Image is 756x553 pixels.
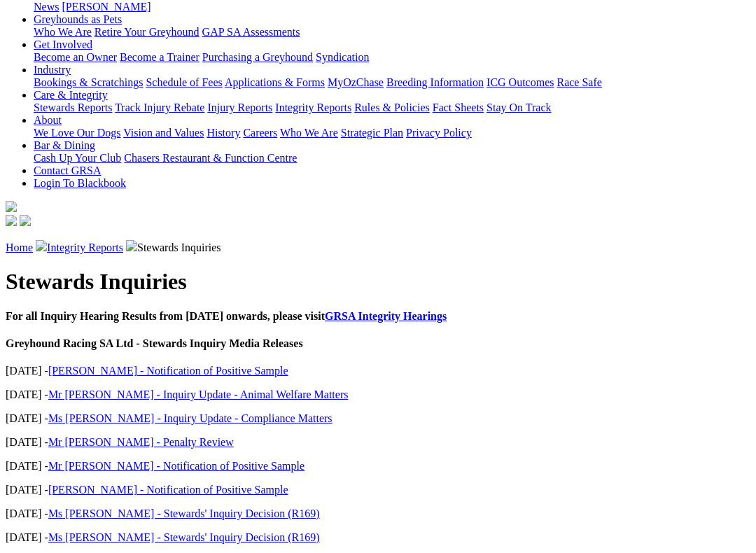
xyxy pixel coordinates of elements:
[34,1,750,13] div: News & Media
[6,531,750,544] p: [DATE] -
[6,269,750,295] h1: Stewards Inquiries
[47,241,123,253] a: Integrity Reports
[6,365,750,377] p: [DATE] -
[34,64,71,76] a: Industry
[123,127,204,139] a: Vision and Values
[48,531,320,543] a: Ms [PERSON_NAME] - Stewards' Inquiry Decision (R169)
[6,388,750,401] p: [DATE] -
[48,365,288,377] a: [PERSON_NAME] - Notification of Positive Sample
[34,127,120,139] a: We Love Our Dogs
[386,76,484,88] a: Breeding Information
[6,241,33,253] a: Home
[6,201,17,212] img: logo-grsa-white.png
[6,436,750,449] p: [DATE] -
[6,460,750,472] p: [DATE] -
[34,114,62,126] a: About
[48,507,320,519] a: Ms [PERSON_NAME] - Stewards' Inquiry Decision (R169)
[34,127,750,139] div: About
[34,101,750,114] div: Care & Integrity
[146,76,222,88] a: Schedule of Fees
[62,1,150,13] a: [PERSON_NAME]
[34,76,750,89] div: Industry
[36,240,47,251] img: chevron-right.svg
[243,127,277,139] a: Careers
[48,412,332,424] a: Ms [PERSON_NAME] - Inquiry Update - Compliance Matters
[34,1,59,13] a: News
[207,101,272,113] a: Injury Reports
[48,436,234,448] a: Mr [PERSON_NAME] - Penalty Review
[206,127,240,139] a: History
[325,310,447,322] a: GRSA Integrity Hearings
[34,177,126,189] a: Login To Blackbook
[120,51,199,63] a: Become a Trainer
[34,51,117,63] a: Become an Owner
[6,337,750,350] h4: Greyhound Racing SA Ltd - Stewards Inquiry Media Releases
[202,51,313,63] a: Purchasing a Greyhound
[34,76,143,88] a: Bookings & Scratchings
[225,76,325,88] a: Applications & Forms
[34,152,750,164] div: Bar & Dining
[94,26,199,38] a: Retire Your Greyhound
[316,51,369,63] a: Syndication
[328,76,384,88] a: MyOzChase
[6,215,17,226] img: facebook.svg
[6,507,750,520] p: [DATE] -
[124,152,297,164] a: Chasers Restaurant & Function Centre
[34,51,750,64] div: Get Involved
[6,484,750,496] p: [DATE] -
[406,127,472,139] a: Privacy Policy
[48,484,288,496] a: [PERSON_NAME] - Notification of Positive Sample
[34,164,101,176] a: Contact GRSA
[486,76,554,88] a: ICG Outcomes
[202,26,300,38] a: GAP SA Assessments
[48,388,349,400] a: Mr [PERSON_NAME] - Inquiry Update - Animal Welfare Matters
[433,101,484,113] a: Fact Sheets
[486,101,551,113] a: Stay On Track
[34,89,108,101] a: Care & Integrity
[48,460,304,472] a: Mr [PERSON_NAME] - Notification of Positive Sample
[34,101,112,113] a: Stewards Reports
[6,310,447,322] b: For all Inquiry Hearing Results from [DATE] onwards, please visit
[34,152,121,164] a: Cash Up Your Club
[6,412,750,425] p: [DATE] -
[6,240,750,254] p: Stewards Inquiries
[556,76,601,88] a: Race Safe
[20,215,31,226] img: twitter.svg
[341,127,403,139] a: Strategic Plan
[34,139,95,151] a: Bar & Dining
[34,38,92,50] a: Get Involved
[34,26,92,38] a: Who We Are
[354,101,430,113] a: Rules & Policies
[275,101,351,113] a: Integrity Reports
[115,101,204,113] a: Track Injury Rebate
[280,127,338,139] a: Who We Are
[34,13,122,25] a: Greyhounds as Pets
[126,240,137,251] img: chevron-right.svg
[34,26,750,38] div: Greyhounds as Pets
